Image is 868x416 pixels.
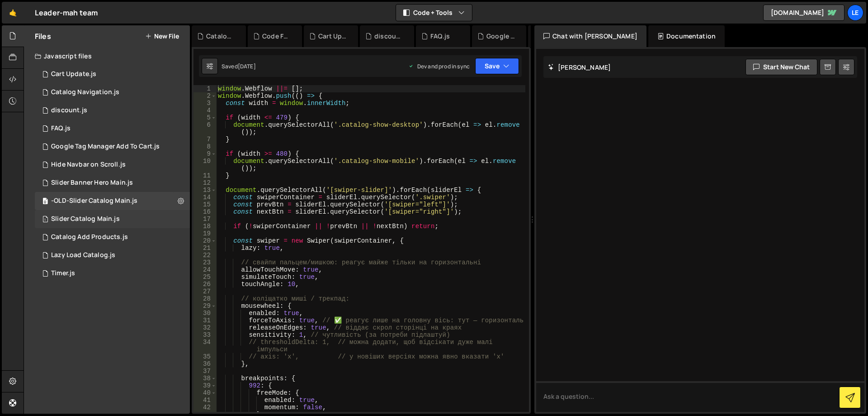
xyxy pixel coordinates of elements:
div: Google Tag Manager Add To Cart.js [51,143,160,151]
div: 34 [193,339,217,353]
div: Slider Catalog Main.js [51,215,120,223]
div: 24 [193,266,217,273]
div: 12 [193,179,217,186]
div: Leader-mah team [35,7,98,18]
button: New File [145,33,179,40]
button: Save [475,58,519,74]
div: Google Tag Manager Add To Cart.js [486,32,515,41]
div: 17 [193,215,217,223]
div: -OLD-Slider Catalog Main.js [51,197,137,205]
div: 6 [193,121,217,136]
div: 32 [193,324,217,331]
div: 16298/44401.js [35,174,190,192]
div: 41 [193,397,217,404]
a: Le [847,5,863,21]
button: Code + Tools [396,5,472,21]
div: 16298/44469.js [35,138,190,156]
div: Code For Card.js [262,32,291,41]
div: 16298/44855.js [35,83,190,101]
div: 16298/44406.js [35,246,190,264]
div: 21 [193,244,217,252]
div: 31 [193,317,217,324]
div: 37 [193,368,217,375]
div: FAQ.js [51,124,71,133]
div: 16 [193,208,217,215]
div: 42 [193,404,217,411]
div: discount.js [51,106,87,115]
div: Catalog Navigation.js [206,32,235,41]
a: [DOMAIN_NAME] [763,5,844,21]
div: 23 [193,259,217,266]
div: 16298/44828.js [35,210,190,228]
div: Javascript files [24,47,190,65]
div: 5 [193,114,217,121]
div: Catalog Navigation.js [51,88,119,96]
div: 16298/44845.js [35,228,190,246]
div: Catalog Add Products.js [51,233,128,241]
div: Chat with [PERSON_NAME] [534,25,646,47]
div: 20 [193,237,217,244]
div: 13 [193,186,217,194]
h2: Files [35,31,51,41]
div: 18 [193,223,217,230]
div: 16298/44466.js [35,101,190,120]
div: FAQ.js [430,32,450,41]
div: 25 [193,273,217,281]
div: 16298/44467.js [35,65,190,83]
button: Start new chat [745,59,817,75]
span: 1 [42,216,48,224]
div: 16298/44405.js [35,192,190,210]
div: Hide Navbar on Scroll.js [51,161,126,169]
div: [DATE] [238,62,256,70]
div: 30 [193,310,217,317]
div: 26 [193,281,217,288]
div: Documentation [648,25,725,47]
div: 36 [193,360,217,368]
div: 38 [193,375,217,382]
div: 7 [193,136,217,143]
span: 0 [42,198,48,206]
a: 🤙 [2,2,24,24]
div: 39 [193,382,217,389]
div: 16298/44400.js [35,264,190,282]
div: 27 [193,288,217,295]
div: 40 [193,389,217,397]
div: 4 [193,107,217,114]
div: Slider Banner Hero Main.js [51,179,133,187]
div: 22 [193,252,217,259]
div: 3 [193,100,217,107]
div: 28 [193,295,217,302]
div: 33 [193,331,217,339]
div: 16298/44463.js [35,120,190,138]
div: 29 [193,302,217,310]
div: 16298/44402.js [35,156,190,174]
div: 11 [193,172,217,179]
div: 15 [193,201,217,208]
div: Saved [222,62,256,70]
div: Timer.js [51,269,75,277]
div: 9 [193,150,217,158]
div: 19 [193,230,217,237]
div: 1 [193,85,217,92]
h2: [PERSON_NAME] [548,63,611,72]
div: 35 [193,353,217,360]
div: discount.js [374,32,403,41]
div: Lazy Load Catalog.js [51,251,115,259]
div: 8 [193,143,217,150]
div: 2 [193,92,217,100]
div: 14 [193,194,217,201]
div: 10 [193,158,217,172]
div: Cart Update.js [318,32,347,41]
div: Cart Update.js [51,70,96,78]
div: Dev and prod in sync [408,62,470,70]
